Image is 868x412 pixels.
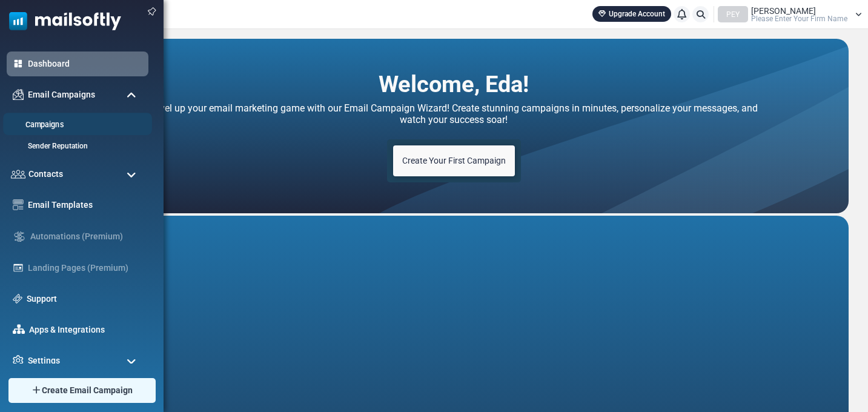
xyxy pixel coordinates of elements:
img: email-templates-icon.svg [13,199,24,210]
a: Email Templates [28,199,142,211]
span: Create Email Campaign [42,384,133,397]
img: support-icon.svg [13,294,22,304]
a: Dashboard [28,58,142,70]
img: contacts-icon.svg [11,170,25,178]
a: Apps & Integrations [29,324,142,336]
span: Create Your First Campaign [402,156,506,165]
span: Contacts [28,168,63,181]
img: dashboard-icon-active.svg [13,58,24,69]
h2: Welcome, Eda! [379,70,529,90]
span: [PERSON_NAME] [751,7,816,15]
a: Sender Reputation [7,141,145,151]
div: PEY [718,6,748,22]
span: Email Campaigns [28,88,95,101]
a: Campaigns [3,119,148,131]
span: Settings [28,354,60,367]
h4: Level up your email marketing game with our Email Campaign Wizard! Create stunning campaigns in m... [59,99,849,128]
a: Upgrade Account [592,6,671,22]
img: landing_pages.svg [13,262,24,273]
img: campaigns-icon.png [13,89,24,100]
span: Please Enter Your Firm Name [751,15,847,22]
img: workflow.svg [13,230,26,244]
img: settings-icon.svg [13,355,24,366]
a: Support [27,293,142,305]
a: PEY [PERSON_NAME] Please Enter Your Firm Name [718,6,862,22]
